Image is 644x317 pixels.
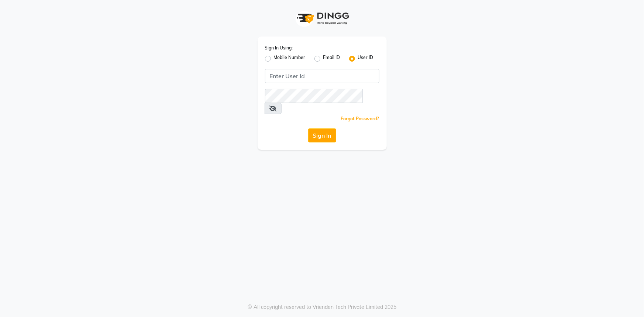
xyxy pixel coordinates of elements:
label: Email ID [323,54,340,63]
img: logo1.svg [293,7,352,29]
button: Sign In [308,128,336,142]
input: Username [265,69,379,83]
label: Sign In Using: [265,45,293,51]
label: Mobile Number [274,54,306,63]
input: Username [265,89,363,103]
a: Forgot Password? [341,116,379,121]
label: User ID [358,54,373,63]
